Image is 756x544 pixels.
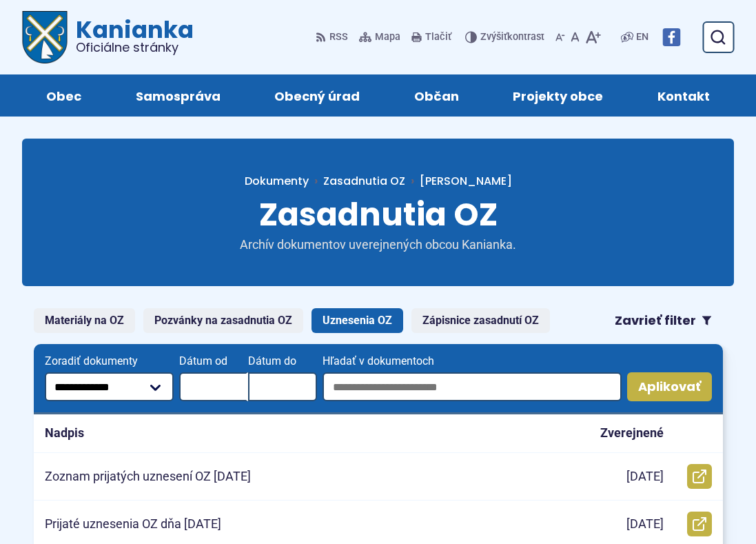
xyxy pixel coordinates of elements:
span: Kontakt [657,74,710,117]
button: Aplikovať [627,372,712,401]
a: Materiály na OZ [34,308,135,333]
a: Občan [401,74,473,117]
a: Zasadnutia OZ [323,173,405,189]
p: [DATE] [626,516,664,532]
span: Samospráva [136,74,221,117]
button: Zavrieť filter [604,308,723,333]
span: Občan [414,74,459,117]
a: Kontakt [644,74,724,117]
span: Tlačiť [425,32,451,43]
a: Projekty obce [500,74,617,117]
p: Zverejnené [600,425,664,441]
span: Zoradiť dokumenty [45,355,174,367]
span: Dokumenty [245,173,309,189]
a: [PERSON_NAME] [405,173,512,189]
span: Kanianka [68,18,194,54]
p: [DATE] [626,469,664,485]
input: Hľadať v dokumentoch [323,372,621,401]
span: Mapa [375,29,400,46]
select: Zoradiť dokumenty [45,372,174,401]
button: Zvýšiťkontrast [465,23,547,52]
p: Archív dokumentov uverejnených obcou Kanianka. [213,237,544,253]
span: Oficiálne stránky [76,41,194,54]
a: Logo Kanianka, prejsť na domovskú stránku. [22,11,194,63]
span: [PERSON_NAME] [420,173,512,189]
a: Zápisnice zasadnutí OZ [411,308,550,333]
span: Zvýšiť [480,31,507,43]
a: Samospráva [123,74,234,117]
span: Dátum od [179,355,248,367]
span: RSS [329,29,348,46]
span: kontrast [480,32,544,43]
span: Dátum do [248,355,317,367]
button: Zväčšiť veľkosť písma [582,23,604,52]
a: Pozvánky na zasadnutia OZ [143,308,303,333]
span: Hľadať v dokumentoch [323,355,621,367]
button: Tlačiť [409,23,454,52]
span: Obec [46,74,81,117]
img: Prejsť na Facebook stránku [662,28,680,46]
span: Zavrieť filter [615,313,696,329]
a: EN [633,29,651,46]
img: Prejsť na domovskú stránku [22,11,68,63]
button: Zmenšiť veľkosť písma [553,23,568,52]
p: Zoznam prijatých uznesení OZ [DATE] [45,469,251,485]
a: Obec [33,74,95,117]
span: EN [636,29,648,46]
span: Projekty obce [513,74,603,117]
a: RSS [316,23,351,52]
a: Uznesenia OZ [311,308,403,333]
p: Nadpis [45,425,84,441]
a: Dokumenty [245,173,323,189]
a: Mapa [356,23,403,52]
button: Nastaviť pôvodnú veľkosť písma [568,23,582,52]
span: Zasadnutia OZ [259,192,498,236]
a: Obecný úrad [261,74,374,117]
span: Obecný úrad [274,74,360,117]
input: Dátum od [179,372,248,401]
p: Prijaté uznesenia OZ dňa [DATE] [45,516,221,532]
input: Dátum do [248,372,317,401]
